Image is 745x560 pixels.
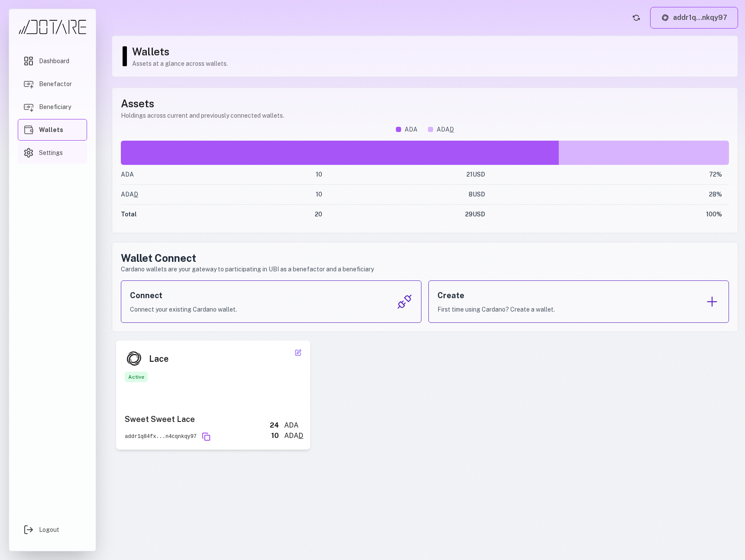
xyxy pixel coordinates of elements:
button: Edit wallet [293,348,303,358]
img: Beneficiary [23,102,34,112]
p: First time using Cardano? Create a wallet. [437,305,555,314]
td: 100 % [485,205,729,225]
button: Copy address [202,432,211,441]
td: 10 [262,165,323,185]
div: Lace [149,353,168,365]
span: Dashboard [39,57,69,65]
img: Wallets [23,125,34,135]
td: Total [121,205,262,225]
span: Settings [39,148,63,157]
span: ADA [284,431,301,441]
button: addr1q...nkqy97 [650,7,738,29]
img: Dotare Logo [18,19,87,35]
img: Connect [397,294,412,309]
span: ADA [437,126,454,133]
div: Active [125,372,148,382]
h1: Wallets [132,45,729,58]
h3: Create [437,290,555,302]
span: Benefactor [39,80,72,88]
button: Refresh account status [629,11,643,25]
div: ADA [284,420,301,431]
span: D [450,126,454,133]
td: 72 % [485,165,729,185]
img: Benefactor [23,79,34,89]
h2: Wallet Connect [121,251,729,265]
img: Lace logo [661,13,670,22]
div: 24 [270,420,279,431]
td: 28 % [485,185,729,205]
td: 20 [262,205,323,225]
td: ADA [121,165,262,185]
p: Cardano wallets are your gateway to participating in UBI as a benefactor and a beneficiary [121,265,729,274]
td: 8 USD [322,185,485,205]
span: Logout [39,525,59,534]
span: D [298,431,303,440]
td: 21 USD [322,165,485,185]
p: Holdings across current and previously connected wallets. [121,111,729,120]
div: 10 [271,431,279,441]
td: 29 USD [322,205,485,225]
div: Sweet Sweet Lace [125,413,211,425]
span: Beneficiary [39,103,71,111]
h1: Assets [121,97,729,110]
p: Connect your existing Cardano wallet. [130,305,237,314]
span: D [134,191,138,198]
div: addr1q84fx...n4cqnkqy97 [125,433,197,440]
p: Assets at a glance across wallets. [132,59,729,68]
h3: Connect [130,290,237,302]
img: Lace [125,349,144,368]
td: 10 [262,185,323,205]
span: ADA [121,191,138,198]
img: Create [704,294,720,309]
span: ADA [405,125,418,134]
span: Wallets [39,126,63,134]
